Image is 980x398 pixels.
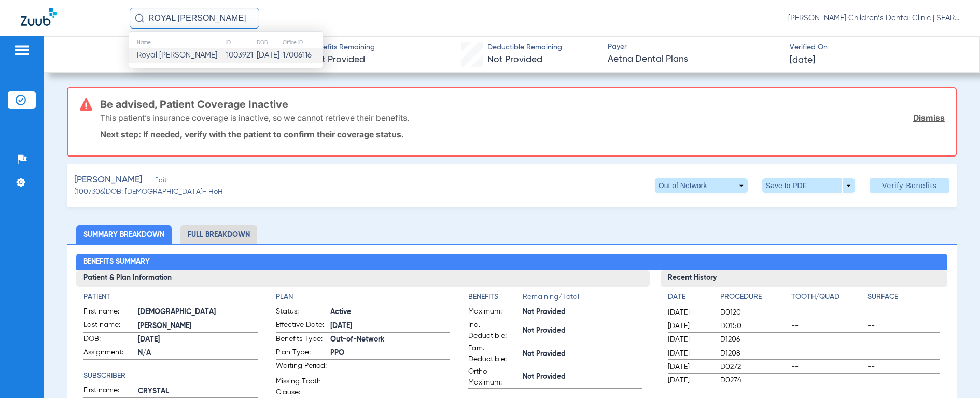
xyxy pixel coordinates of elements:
h4: Plan [276,292,450,303]
th: Name [129,37,226,48]
span: Aetna Dental Plans [608,53,781,66]
a: Dismiss [913,112,945,123]
span: Remaining/Total [523,292,642,306]
h2: Benefits Summary [76,254,948,271]
img: Zuub Logo [21,8,57,26]
button: Save to PDF [762,178,855,193]
h4: Surface [867,292,940,303]
span: [PERSON_NAME] [74,174,142,187]
span: -- [791,321,864,331]
span: [DATE] [668,362,711,372]
td: 17006116 [282,48,323,63]
span: -- [867,348,940,359]
span: -- [791,307,864,318]
span: Benefits Remaining [310,42,375,53]
li: Summary Breakdown [76,225,172,244]
span: Ortho Maximum: [468,366,519,388]
span: -- [867,321,940,331]
span: -- [867,362,940,372]
span: [DATE] [668,375,711,386]
h4: Date [668,292,711,303]
span: -- [791,375,864,386]
span: [DATE] [668,321,711,331]
span: -- [791,362,864,372]
span: Not Provided [523,372,642,382]
span: Not Provided [523,307,642,318]
span: Benefits Type: [276,334,327,346]
span: Waiting Period: [276,361,327,375]
span: [DATE] [668,348,711,359]
span: [DATE] [668,334,711,345]
iframe: Chat Widget [928,348,980,398]
span: -- [867,375,940,386]
span: -- [791,348,864,359]
li: Full Breakdown [180,225,257,244]
app-breakdown-title: Procedure [720,292,788,306]
span: [DATE] [138,334,258,345]
span: D0274 [720,375,788,386]
h3: Be advised, Patient Coverage Inactive [100,99,945,109]
button: Verify Benefits [870,178,949,193]
span: PPO [330,348,450,359]
span: -- [867,307,940,318]
span: Not Provided [487,55,542,64]
span: [PERSON_NAME] Children’s Dental Clinic | SEARHC [788,13,959,23]
h4: Tooth/Quad [791,292,864,303]
td: [DATE] [256,48,282,63]
span: CRYSTAL [138,386,258,397]
span: [DATE] [668,307,711,318]
h3: Patient & Plan Information [76,270,650,287]
h3: Recent History [661,270,947,287]
span: D1206 [720,334,788,345]
th: ID [226,37,256,48]
th: Office ID [282,37,323,48]
button: Out of Network [655,178,748,193]
p: Next step: If needed, verify with the patient to confirm their coverage status. [100,129,945,139]
span: Effective Date: [276,320,327,332]
img: error-icon [80,98,92,111]
img: Search Icon [135,13,144,23]
span: D0120 [720,307,788,318]
app-breakdown-title: Date [668,292,711,306]
td: 1003921 [226,48,256,63]
span: Maximum: [468,306,519,319]
span: Assignment: [83,347,134,360]
span: D1208 [720,348,788,359]
img: hamburger-icon [13,44,30,56]
th: DOB [256,37,282,48]
span: DOB: [83,334,134,346]
span: Last name: [83,320,134,332]
span: Not Provided [523,349,642,360]
h4: Procedure [720,292,788,303]
span: Plan Type: [276,347,327,360]
span: Ind. Deductible: [468,320,519,342]
span: Missing Tooth Clause: [276,376,327,398]
span: Out-of-Network [330,334,450,345]
app-breakdown-title: Surface [867,292,940,306]
h4: Patient [83,292,258,303]
span: [PERSON_NAME] [138,321,258,332]
span: Payer [608,41,781,52]
p: This patient’s insurance coverage is inactive, so we cannot retrieve their benefits. [100,112,409,123]
h4: Benefits [468,292,523,303]
span: Verify Benefits [882,181,937,190]
h4: Subscriber [83,371,258,381]
span: [DEMOGRAPHIC_DATA] [138,307,258,318]
span: [DATE] [790,54,815,67]
span: Status: [276,306,327,319]
span: First name: [83,385,134,397]
span: -- [791,334,864,345]
span: D0150 [720,321,788,331]
span: Not Provided [523,325,642,336]
input: Search for patients [130,8,259,29]
span: Not Provided [310,55,365,64]
span: Royal [PERSON_NAME] [137,51,217,59]
span: [DATE] [330,321,450,332]
span: Deductible Remaining [487,42,562,53]
span: Edit [155,177,164,187]
span: Fam. Deductible: [468,343,519,365]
